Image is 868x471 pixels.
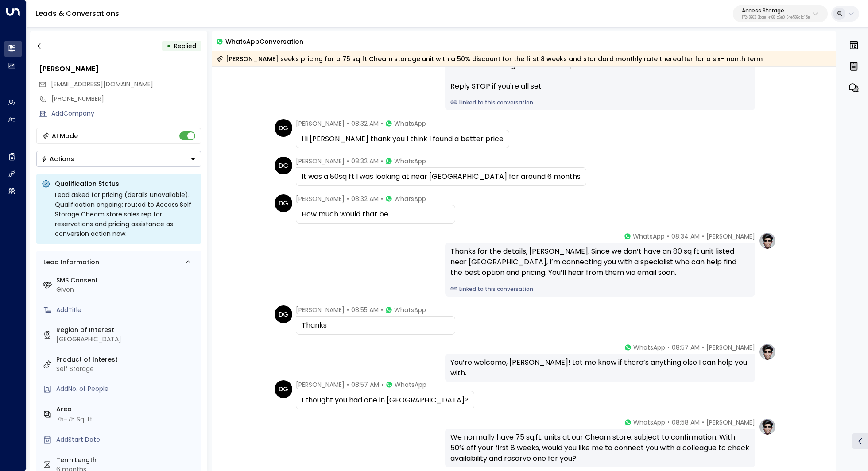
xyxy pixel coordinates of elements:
span: • [667,232,669,241]
span: WhatsApp [633,232,665,241]
span: 08:57 AM [351,380,379,389]
span: WhatsApp [633,343,665,352]
p: 17248963-7bae-4f68-a6e0-04e589c1c15e [742,16,810,19]
span: [PERSON_NAME] [706,418,755,427]
span: • [381,157,383,166]
span: • [347,194,349,203]
span: 08:32 AM [351,157,379,166]
span: WhatsApp [394,119,426,128]
span: • [347,305,349,314]
div: AddCompany [51,109,201,118]
span: [PERSON_NAME] [296,157,345,166]
div: Self Storage [56,364,198,374]
span: WhatsApp [394,305,426,314]
div: Hi [PERSON_NAME] thank you I think I found a better price [302,134,504,144]
div: Thanks for the details, [PERSON_NAME]. Since we don’t have an 80 sq ft unit listed near [GEOGRAPH... [450,246,750,278]
label: Region of Interest [56,325,198,335]
span: • [381,380,384,389]
span: • [381,119,383,128]
span: 08:58 AM [672,418,700,427]
span: • [381,305,383,314]
div: Thanks [302,320,449,331]
span: daisygriffiths21@outlook.com [51,80,153,89]
label: SMS Consent [56,276,198,285]
label: Product of Interest [56,355,198,364]
div: AddNo. of People [56,384,198,394]
div: DG [275,380,292,398]
span: WhatsApp [394,194,426,203]
a: Linked to this conversation [450,285,750,293]
div: Lead Information [40,258,99,267]
button: Access Storage17248963-7bae-4f68-a6e0-04e589c1c15e [733,5,828,22]
span: [PERSON_NAME] [296,119,345,128]
span: Replied [174,42,196,50]
img: profile-logo.png [759,232,776,250]
label: Area [56,405,198,414]
div: I thought you had one in [GEOGRAPHIC_DATA]? [302,395,469,405]
div: AddTitle [56,305,198,315]
div: AI Mode [52,131,78,140]
span: 08:34 AM [671,232,700,241]
p: Qualification Status [55,179,196,188]
div: [PERSON_NAME] [39,64,201,74]
span: WhatsApp [633,418,665,427]
div: Hi [PERSON_NAME] - it's [PERSON_NAME]. I wanted to follow up on your request with Access Self Sto... [450,49,750,92]
div: Actions [41,155,74,163]
span: • [347,157,349,166]
div: AddStart Date [56,435,198,444]
span: • [347,380,349,389]
div: DG [275,119,292,137]
span: 08:32 AM [351,119,379,128]
a: Linked to this conversation [450,99,750,107]
span: • [347,119,349,128]
button: Actions [36,151,201,167]
div: DG [275,305,292,323]
div: 75-75 Sq. ft. [56,415,94,424]
div: Given [56,285,198,294]
img: profile-logo.png [759,418,776,436]
div: How much would that be [302,209,449,220]
div: [PHONE_NUMBER] [51,94,201,104]
span: [EMAIL_ADDRESS][DOMAIN_NAME] [51,80,153,89]
div: We normally have 75 sq.ft. units at our Cheam store, subject to confirmation. With 50% off your f... [450,432,750,464]
span: [PERSON_NAME] [706,343,755,352]
span: • [702,343,704,352]
span: WhatsApp [394,157,426,166]
div: Button group with a nested menu [36,151,201,167]
div: [GEOGRAPHIC_DATA] [56,335,198,344]
label: Term Length [56,456,198,465]
span: [PERSON_NAME] [296,305,345,314]
span: • [667,343,670,352]
span: WhatsApp Conversation [225,36,303,46]
div: Lead asked for pricing (details unavailable). Qualification ongoing; routed to Access Self Storag... [55,190,196,239]
a: Leads & Conversations [35,8,119,19]
span: [PERSON_NAME] [296,380,345,389]
span: 08:55 AM [351,305,379,314]
span: • [702,232,704,241]
span: WhatsApp [395,380,426,389]
span: [PERSON_NAME] [706,232,755,241]
span: [PERSON_NAME] [296,194,345,203]
div: • [167,38,171,54]
span: 08:57 AM [672,343,700,352]
span: • [702,418,704,427]
div: It was a 80sq ft I was looking at near [GEOGRAPHIC_DATA] for around 6 months [302,171,581,182]
span: • [381,194,383,203]
p: Access Storage [742,8,810,13]
img: profile-logo.png [759,343,776,361]
div: You’re welcome, [PERSON_NAME]! Let me know if there’s anything else I can help you with. [450,357,750,378]
div: DG [275,194,292,212]
div: DG [275,157,292,174]
span: • [667,418,670,427]
span: 08:32 AM [351,194,379,203]
div: [PERSON_NAME] seeks pricing for a 75 sq ft Cheam storage unit with a 50% discount for the first 8... [216,54,763,63]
